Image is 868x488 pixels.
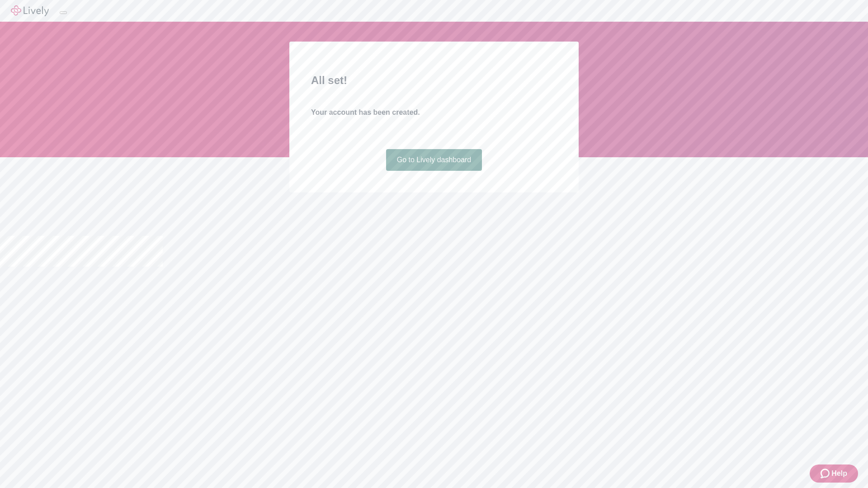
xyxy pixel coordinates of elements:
[11,5,49,16] img: Lively
[821,468,831,479] svg: Zendesk support icon
[311,107,557,118] h4: Your account has been created.
[386,149,482,171] a: Go to Lively dashboard
[831,468,847,479] span: Help
[810,465,858,483] button: Zendesk support iconHelp
[311,72,557,89] h2: All set!
[60,11,67,14] button: Log out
